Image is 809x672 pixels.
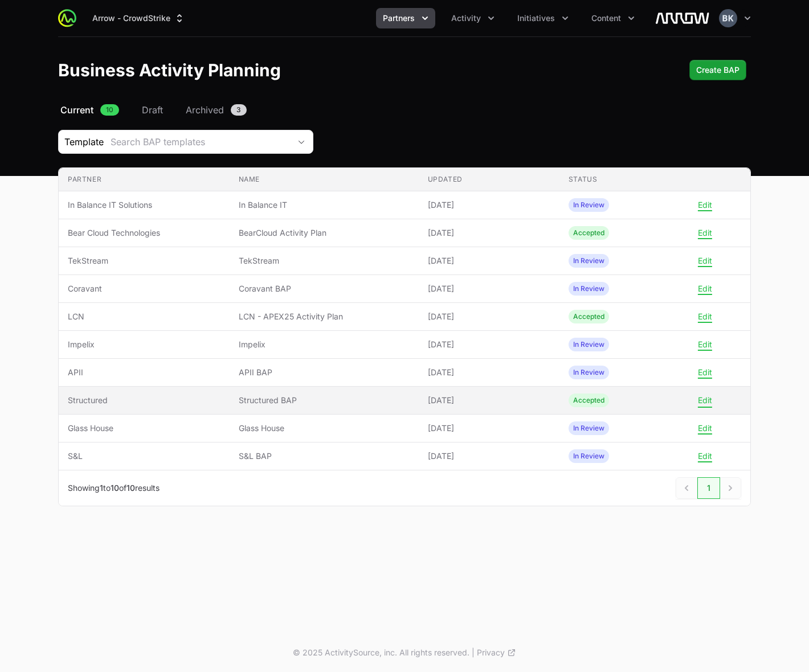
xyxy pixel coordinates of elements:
span: 3 [231,104,247,116]
span: Initiatives [517,13,555,24]
button: Edit [698,312,712,322]
button: Edit [698,339,712,350]
span: LCN - APEX25 Activity Plan [239,311,410,322]
p: Showing to of results [68,482,160,494]
span: Coravant BAP [239,283,410,294]
button: Activity [444,8,501,28]
h1: Business Activity Planning [58,60,281,80]
button: Edit [698,256,712,266]
th: Partner [59,168,230,191]
section: Business Activity Plan Filters [58,130,751,154]
span: [DATE] [428,199,550,211]
button: Initiatives [510,8,575,28]
span: Impelix [68,339,220,350]
div: Search BAP templates [111,135,290,149]
span: [DATE] [428,367,550,378]
span: Partners [383,13,415,24]
span: TekStream [239,255,410,267]
span: Draft [142,103,163,117]
button: Edit [698,367,712,378]
span: Archived [186,103,224,117]
div: Main navigation [76,8,642,28]
span: [DATE] [428,339,550,350]
button: Edit [698,228,712,238]
span: APII [68,367,220,378]
span: In Balance IT Solutions [68,199,220,211]
img: Brittany Karno [719,9,737,27]
p: © 2025 ActivitySource, inc. All rights reserved. [293,647,469,658]
div: Supplier switch menu [85,8,192,28]
span: Structured BAP [239,395,410,406]
a: 1 [697,477,720,499]
span: Coravant [68,283,220,294]
span: TekStream [68,255,220,267]
div: Partners menu [376,8,435,28]
span: 10 [100,104,119,116]
button: Content [585,8,642,28]
span: Glass House [239,423,410,434]
span: In Balance IT [239,199,410,211]
span: [DATE] [428,423,550,434]
span: Bear Cloud Technologies [68,227,220,239]
span: 10 [111,483,119,493]
span: Current [60,103,93,117]
span: Template [59,135,104,149]
span: Activity [451,13,481,24]
span: Create BAP [696,63,739,77]
span: Structured [68,395,220,406]
section: Business Activity Plan Submissions [58,167,751,506]
span: LCN [68,311,220,322]
span: Impelix [239,339,410,350]
span: [DATE] [428,450,550,462]
div: Activity menu [444,8,501,28]
span: Glass House [68,423,220,434]
span: | [472,647,475,658]
span: [DATE] [428,255,550,267]
a: Archived3 [183,103,249,117]
span: APII BAP [239,367,410,378]
nav: Business Activity Plan Navigation navigation [58,103,751,117]
button: Create BAP [689,60,746,80]
button: Arrow - CrowdStrike [85,8,192,28]
th: Updated [419,168,559,191]
span: S&L BAP [239,450,410,462]
img: ActivitySource [58,9,76,27]
a: Current10 [58,103,121,117]
span: [DATE] [428,395,550,406]
a: Privacy [477,647,516,658]
span: [DATE] [428,283,550,294]
th: Status [559,168,700,191]
div: Initiatives menu [510,8,575,28]
span: Content [591,13,621,24]
span: 1 [100,483,103,493]
span: [DATE] [428,227,550,239]
button: Partners [376,8,435,28]
img: Arrow [655,7,710,30]
th: Name [230,168,419,191]
button: Edit [698,284,712,294]
span: S&L [68,450,220,462]
span: 10 [126,483,135,493]
div: Primary actions [689,60,746,80]
div: Content menu [585,8,642,28]
button: Search BAP templates [104,130,313,153]
button: Edit [698,451,712,461]
button: Edit [698,395,712,405]
button: Edit [698,423,712,433]
button: Edit [698,200,712,210]
span: BearCloud Activity Plan [239,227,410,239]
a: Draft [140,103,165,117]
span: [DATE] [428,311,550,322]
